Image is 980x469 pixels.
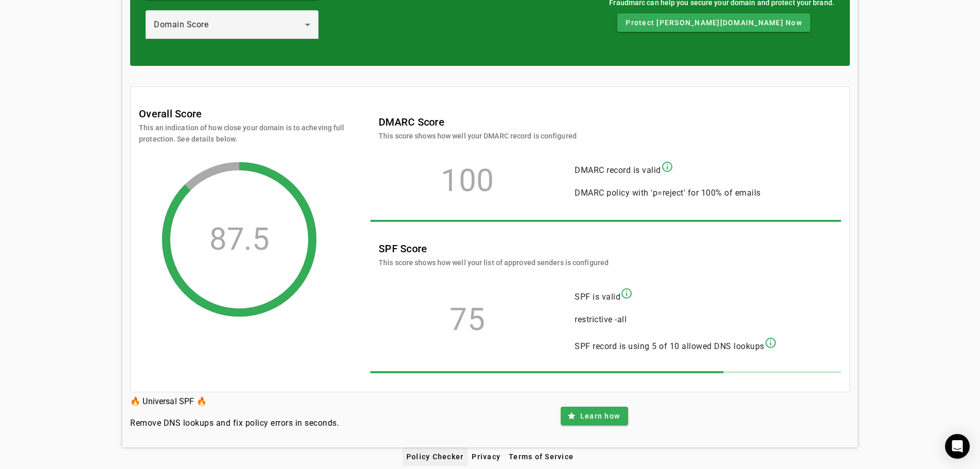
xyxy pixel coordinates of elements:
span: Protect [PERSON_NAME][DOMAIN_NAME] Now [626,18,802,28]
mat-card-title: Overall Score [139,106,202,122]
div: 87.5 [209,234,269,245]
span: Terms of Service [509,453,574,461]
span: Domain Score [154,20,208,29]
div: 75 [379,315,556,325]
div: 100 [379,176,556,186]
mat-icon: info_outline [661,161,673,173]
span: Privacy [472,453,501,461]
mat-card-subtitle: This an indication of how close your domain is to acheving full protection. See details below. [139,122,345,145]
mat-card-title: DMARC Score [379,114,577,130]
mat-icon: info_outline [764,337,777,349]
button: Protect [PERSON_NAME][DOMAIN_NAME] Now [617,13,810,32]
mat-icon: info_outline [620,287,633,300]
span: DMARC policy with 'p=reject' for 100% of emails [575,188,761,198]
button: Terms of Service [505,447,578,466]
button: Privacy [468,447,505,466]
span: SPF is valid [575,292,620,302]
span: DMARC record is valid [575,165,661,175]
mat-card-subtitle: This score shows how well your list of approved senders is configured [379,257,609,268]
span: Policy Checker [406,453,464,461]
button: Learn how [561,407,628,425]
button: Policy Checker [402,447,468,466]
span: Learn how [580,411,620,421]
h3: 🔥 Universal SPF 🔥 [130,394,339,409]
div: Open Intercom Messenger [945,434,970,459]
span: SPF record is using 5 of 10 allowed DNS lookups [575,341,764,351]
h4: Remove DNS lookups and fix policy errors in seconds. [130,417,339,429]
mat-card-title: SPF Score [379,240,609,257]
mat-card-subtitle: This score shows how well your DMARC record is configured [379,130,577,142]
span: restrictive -all [575,315,627,324]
